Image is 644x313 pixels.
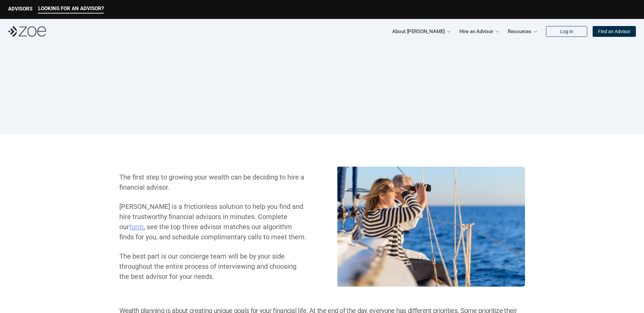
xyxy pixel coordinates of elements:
[38,5,104,11] p: LOOKING FOR AN ADVISOR?
[459,26,494,37] p: Hire an Advisor
[546,26,587,37] a: Log In
[129,223,144,231] a: form
[560,29,573,34] p: Log In
[8,6,32,12] p: ADVISORS
[119,251,307,282] p: The best part is our concierge team will be by your side throughout the entire process of intervi...
[508,26,531,37] p: Resources
[392,26,445,37] p: About [PERSON_NAME]
[119,172,307,192] p: The first step to growing your wealth can be deciding to hire a financial advisor.
[119,201,307,242] p: [PERSON_NAME] is a frictionless solution to help you find and hire trustworthy financial advisors...
[193,78,452,100] h1: Where to Find a Financial Advisor
[598,29,630,34] p: Find an Advisor
[593,26,636,37] a: Find an Advisor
